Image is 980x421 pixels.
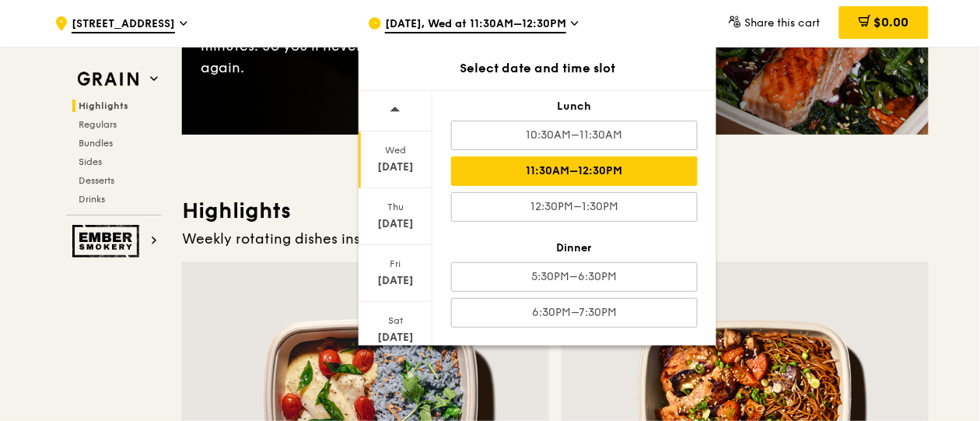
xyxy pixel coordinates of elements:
[79,175,114,186] span: Desserts
[361,273,430,289] div: [DATE]
[361,201,430,213] div: Thu
[359,59,716,78] div: Select date and time slot
[361,330,430,346] div: [DATE]
[79,194,105,205] span: Drinks
[451,192,698,222] div: 12:30PM–1:30PM
[361,144,430,156] div: Wed
[72,16,175,33] span: [STREET_ADDRESS]
[451,99,698,114] div: Lunch
[361,160,430,175] div: [DATE]
[451,262,698,292] div: 5:30PM–6:30PM
[182,228,929,250] div: Weekly rotating dishes inspired by flavours from around the world.
[451,240,698,256] div: Dinner
[79,100,128,111] span: Highlights
[874,15,909,30] span: $0.00
[79,119,117,130] span: Regulars
[79,138,113,149] span: Bundles
[385,16,566,33] span: [DATE], Wed at 11:30AM–12:30PM
[72,225,144,258] img: Ember Smokery web logo
[72,65,144,93] img: Grain web logo
[182,197,929,225] h3: Highlights
[451,121,698,150] div: 10:30AM–11:30AM
[451,156,698,186] div: 11:30AM–12:30PM
[79,156,102,167] span: Sides
[361,216,430,232] div: [DATE]
[361,314,430,327] div: Sat
[451,298,698,328] div: 6:30PM–7:30PM
[745,16,821,30] span: Share this cart
[361,258,430,270] div: Fri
